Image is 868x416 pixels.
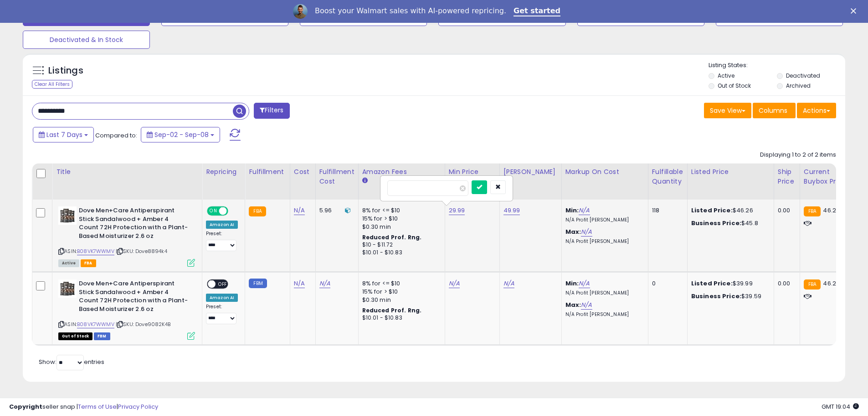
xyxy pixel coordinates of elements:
th: The percentage added to the cost of goods (COGS) that forms the calculator for Min & Max prices. [561,163,648,200]
div: $39.59 [691,292,767,300]
b: Reduced Prof. Rng. [362,233,422,241]
a: N/A [579,206,590,215]
div: Preset: [206,231,238,251]
div: $46.26 [691,206,767,215]
span: Last 7 Days [46,130,82,139]
div: Cost [294,167,312,177]
button: Save View [704,103,751,118]
small: FBA [804,279,821,290]
div: [PERSON_NAME] [503,167,558,177]
span: | SKU: Dove9082K4B [116,321,170,328]
a: 29.99 [449,206,465,215]
a: Terms of Use [78,402,117,411]
a: Privacy Policy [118,402,158,411]
div: $10.01 - $10.83 [362,249,438,257]
p: N/A Profit [PERSON_NAME] [565,238,641,245]
p: Listing States: [709,61,845,70]
div: Markup on Cost [565,167,644,177]
span: 46.26 [823,206,840,215]
span: Show: entries [39,358,104,366]
span: FBA [81,259,96,267]
a: N/A [503,279,514,288]
small: FBM [249,279,267,288]
div: Close [851,8,860,14]
div: Amazon AI [206,294,238,302]
strong: Copyright [9,402,42,411]
div: Fulfillment Cost [319,167,354,186]
span: 46.26 [823,279,840,288]
div: 8% for <= $10 [362,279,438,288]
div: Repricing [206,167,241,177]
b: Min: [565,206,579,215]
div: 8% for <= $10 [362,206,438,215]
span: Sep-02 - Sep-08 [154,130,209,139]
a: N/A [319,279,330,288]
div: $10 - $11.72 [362,241,438,249]
span: FBM [94,332,110,340]
a: N/A [581,227,592,237]
span: Columns [759,106,787,115]
div: Fulfillment [249,167,286,177]
a: N/A [581,300,592,310]
b: Listed Price: [691,279,733,288]
div: 0 [652,279,680,288]
button: Filters [254,103,289,119]
img: 61w6RnM2iSL._SL40_.jpg [58,206,77,225]
small: Amazon Fees. [362,177,368,185]
b: Dove Men+Care Antiperspirant Stick Sandalwood + Amber 4 Count 72H Protection with a Plant-Based M... [79,206,190,242]
button: Deactivated & In Stock [23,31,150,49]
div: 5.96 [319,206,351,215]
div: Boost your Walmart sales with AI-powered repricing. [315,6,506,16]
span: 2025-09-16 19:04 GMT [822,402,859,411]
div: 0.00 [778,279,793,288]
div: Listed Price [691,167,770,177]
label: Out of Stock [718,82,751,90]
p: N/A Profit [PERSON_NAME] [565,311,641,318]
div: $39.99 [691,279,767,288]
small: FBA [249,206,266,216]
div: ASIN: [58,279,195,339]
div: seller snap | | [9,403,158,411]
div: Current Buybox Price [804,167,851,186]
div: Title [56,167,198,177]
div: Amazon AI [206,221,238,229]
img: 61w6RnM2iSL._SL40_.jpg [58,279,77,298]
a: B08VK7WWMV [77,321,114,328]
b: Business Price: [691,292,741,300]
div: Fulfillable Quantity [652,167,683,186]
div: Displaying 1 to 2 of 2 items [760,151,836,159]
a: Get started [514,6,560,16]
div: 15% for > $10 [362,215,438,223]
b: Max: [565,300,581,309]
small: FBA [804,206,821,216]
b: Dove Men+Care Antiperspirant Stick Sandalwood + Amber 4 Count 72H Protection with a Plant-Based M... [79,279,190,316]
div: 15% for > $10 [362,288,438,296]
span: All listings that are currently out of stock and unavailable for purchase on Amazon [58,332,92,340]
div: $10.01 - $10.83 [362,314,438,322]
p: N/A Profit [PERSON_NAME] [565,290,641,296]
button: Actions [797,103,836,118]
b: Listed Price: [691,206,733,215]
div: Ship Price [778,167,796,186]
div: 118 [652,206,680,215]
span: All listings currently available for purchase on Amazon [58,259,79,267]
label: Archived [786,82,811,90]
div: 0.00 [778,206,793,215]
a: N/A [294,279,305,288]
h5: Listings [48,64,83,77]
span: | SKU: Dove8894k4 [116,247,167,255]
a: N/A [449,279,460,288]
div: $45.8 [691,219,767,227]
div: Amazon Fees [362,167,441,177]
div: ASIN: [58,206,195,266]
label: Deactivated [786,72,820,79]
span: Compared to: [95,131,137,140]
div: Preset: [206,304,238,324]
button: Last 7 Days [33,127,94,142]
b: Min: [565,279,579,288]
p: N/A Profit [PERSON_NAME] [565,217,641,223]
div: $0.30 min [362,296,438,304]
span: OFF [216,280,230,288]
b: Business Price: [691,219,741,227]
b: Max: [565,227,581,236]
